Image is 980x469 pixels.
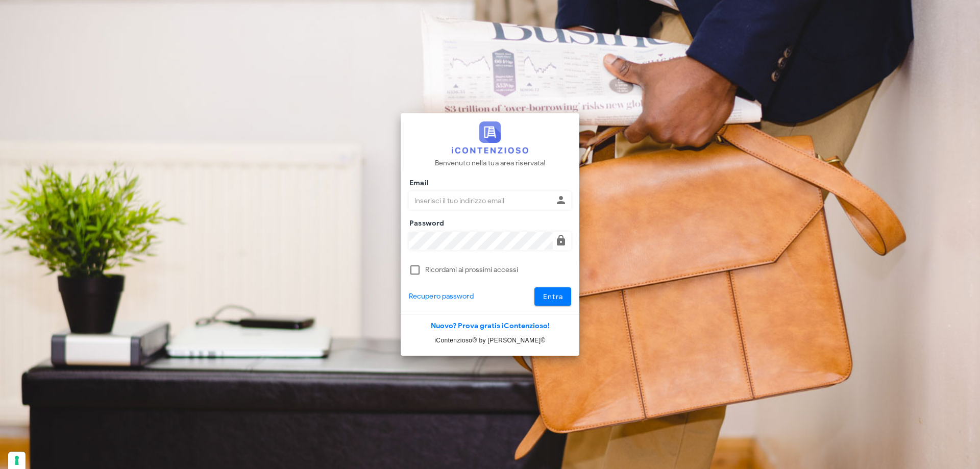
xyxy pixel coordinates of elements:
button: Le tue preferenze relative al consenso per le tecnologie di tracciamento [8,452,26,469]
label: Ricordami ai prossimi accessi [425,265,571,275]
label: Password [406,218,445,229]
a: Recupero password [409,291,474,302]
button: Entra [534,287,572,306]
label: Email [406,178,429,188]
input: Inserisci il tuo indirizzo email [409,192,553,209]
p: Benvenuto nella tua area riservata! [435,158,546,169]
a: Nuovo? Prova gratis iContenzioso! [431,322,550,330]
span: Entra [543,292,563,301]
p: iContenzioso® by [PERSON_NAME]© [401,335,579,345]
